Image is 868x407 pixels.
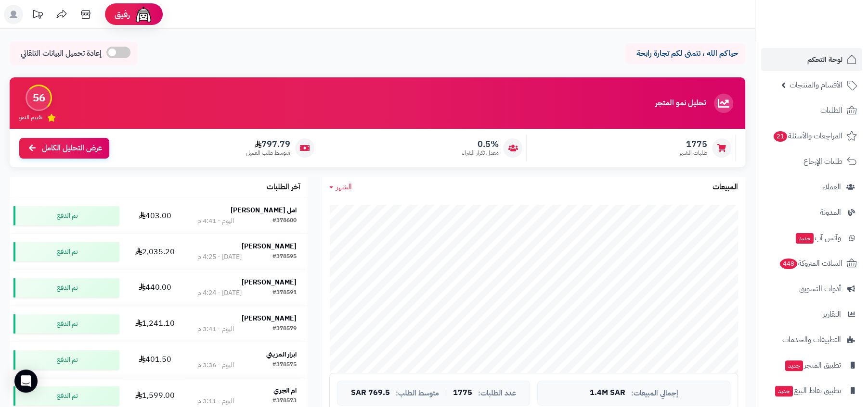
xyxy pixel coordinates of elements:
[242,241,297,251] strong: [PERSON_NAME]
[807,53,842,66] span: لوحة التحكم
[795,231,841,245] span: وآتس آب
[272,288,297,298] div: #378591
[273,385,297,395] strong: ام الجري
[761,175,862,198] a: العملاء
[799,282,841,296] span: أدوات التسويق
[123,306,186,342] td: 1,241.10
[761,277,862,300] a: أدوات التسويق
[197,252,242,262] div: [DATE] - 4:25 م
[773,129,842,143] span: المراجعات والأسئلة
[761,48,862,71] a: لوحة التحكم
[19,138,109,159] a: عرض التحليل الكامل
[713,183,738,192] h3: المبيعات
[820,104,842,117] span: الطلبات
[462,149,498,157] span: معدل تكرار الشراء
[790,78,842,92] span: الأقسام والمنتجات
[329,182,352,193] a: الشهر
[796,233,814,244] span: جديد
[761,124,862,148] a: المراجعات والأسئلة21
[774,384,841,397] span: تطبيق نقاط البيع
[782,333,841,346] span: التطبيقات والخدمات
[13,350,119,370] div: تم الدفع
[197,396,234,406] div: اليوم - 3:11 م
[823,308,841,321] span: التقارير
[462,139,498,149] span: 0.5%
[590,389,625,397] span: 1.4M SAR
[197,324,234,334] div: اليوم - 3:41 م
[246,139,290,149] span: 797.79
[775,386,793,396] span: جديد
[242,313,297,323] strong: [PERSON_NAME]
[272,252,297,262] div: #378595
[761,150,862,173] a: طلبات الإرجاع
[774,131,787,142] span: 21
[761,201,862,224] a: المدونة
[478,389,516,397] span: عدد الطلبات:
[13,242,119,261] div: تم الدفع
[679,149,707,157] span: طلبات الشهر
[13,206,119,225] div: تم الدفع
[246,149,290,157] span: متوسط طلب العميل
[336,181,352,193] span: الشهر
[761,379,862,402] a: تطبيق نقاط البيعجديد
[272,360,297,370] div: #378575
[822,180,841,194] span: العملاء
[197,216,234,226] div: اليوم - 4:41 م
[242,277,297,287] strong: [PERSON_NAME]
[19,113,42,122] span: تقييم النمو
[803,7,859,27] img: logo-2.png
[396,389,439,397] span: متوسط الطلب:
[779,257,842,270] span: السلات المتروكة
[42,143,102,154] span: عرض التحليل الكامل
[655,99,706,108] h3: تحليل نمو المتجر
[21,48,102,59] span: إعادة تحميل البيانات التلقائي
[351,389,390,397] span: 769.5 SAR
[123,342,186,378] td: 401.50
[115,9,130,20] span: رفيق
[267,183,300,192] h3: آخر الطلبات
[231,205,297,215] strong: امل [PERSON_NAME]
[803,155,842,168] span: طلبات الإرجاع
[761,303,862,326] a: التقارير
[197,360,234,370] div: اليوم - 3:36 م
[761,252,862,275] a: السلات المتروكة448
[123,270,186,306] td: 440.00
[820,206,841,219] span: المدونة
[272,324,297,334] div: #378579
[26,5,50,26] a: تحديثات المنصة
[761,99,862,122] a: الطلبات
[679,139,707,149] span: 1775
[13,314,119,333] div: تم الدفع
[14,370,38,393] div: Open Intercom Messenger
[123,198,186,234] td: 403.00
[266,349,297,359] strong: ابرار المزيني
[785,360,803,371] span: جديد
[272,216,297,226] div: #378600
[784,358,841,372] span: تطبيق المتجر
[123,234,186,270] td: 2,035.20
[197,288,242,298] div: [DATE] - 4:24 م
[13,386,119,406] div: تم الدفع
[761,354,862,377] a: تطبيق المتجرجديد
[761,328,862,351] a: التطبيقات والخدمات
[761,226,862,249] a: وآتس آبجديد
[780,259,797,269] span: 448
[445,389,447,396] span: |
[134,5,153,24] img: ai-face.png
[453,389,472,397] span: 1775
[631,389,678,397] span: إجمالي المبيعات:
[632,48,738,59] p: حياكم الله ، نتمنى لكم تجارة رابحة
[13,278,119,297] div: تم الدفع
[272,396,297,406] div: #378573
